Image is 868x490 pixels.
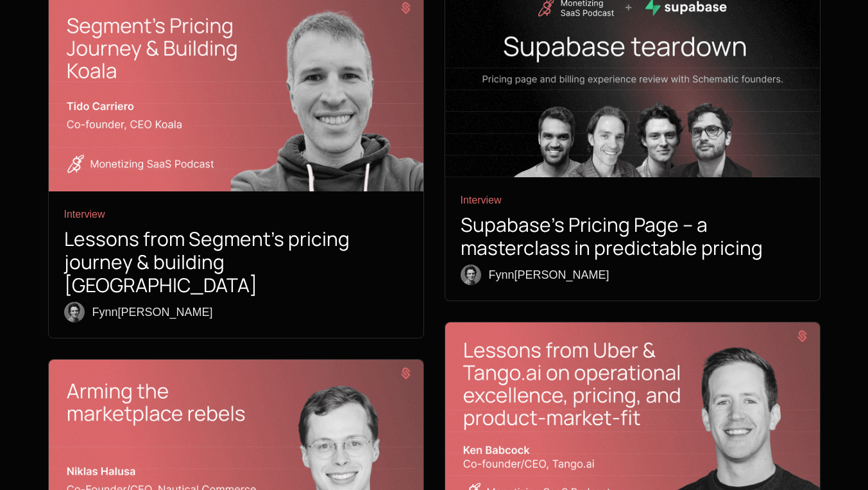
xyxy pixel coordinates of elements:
span: Interview [64,207,408,222]
h1: Supabase's Pricing Page -- a masterclass in predictable pricing [461,213,804,259]
h1: Lessons from Segment's pricing journey & building [GEOGRAPHIC_DATA] [64,227,408,297]
span: Fynn [PERSON_NAME] [489,266,609,284]
span: Interview [461,193,804,208]
img: fynn [461,265,481,285]
span: Fynn [PERSON_NAME] [92,303,213,321]
img: fynn [64,302,85,322]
